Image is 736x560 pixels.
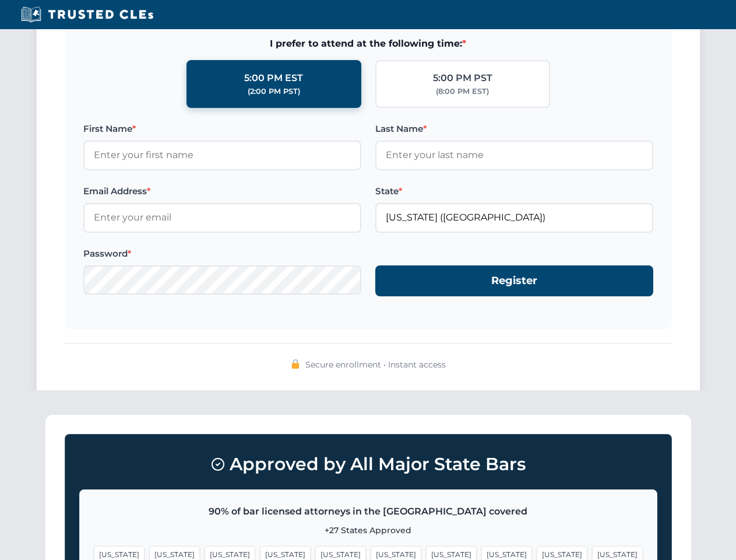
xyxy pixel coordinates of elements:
[83,36,653,51] span: I prefer to attend at the following time:
[17,6,157,23] img: Trusted CLEs
[83,184,361,198] label: Email Address
[375,203,653,232] input: Florida (FL)
[83,203,361,232] input: Enter your email
[375,122,653,136] label: Last Name
[375,184,653,198] label: State
[83,122,361,136] label: First Name
[79,449,657,480] h3: Approved by All Major State Bars
[244,71,303,86] div: 5:00 PM EST
[305,358,446,371] span: Secure enrollment • Instant access
[83,247,361,261] label: Password
[433,71,492,86] div: 5:00 PM PST
[375,141,653,170] input: Enter your last name
[291,359,300,369] img: 🔒
[436,86,489,97] div: (8:00 PM EST)
[83,141,361,170] input: Enter your first name
[94,504,643,519] p: 90% of bar licensed attorneys in the [GEOGRAPHIC_DATA] covered
[94,524,643,537] p: +27 States Approved
[375,265,653,296] button: Register
[248,86,300,97] div: (2:00 PM PST)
